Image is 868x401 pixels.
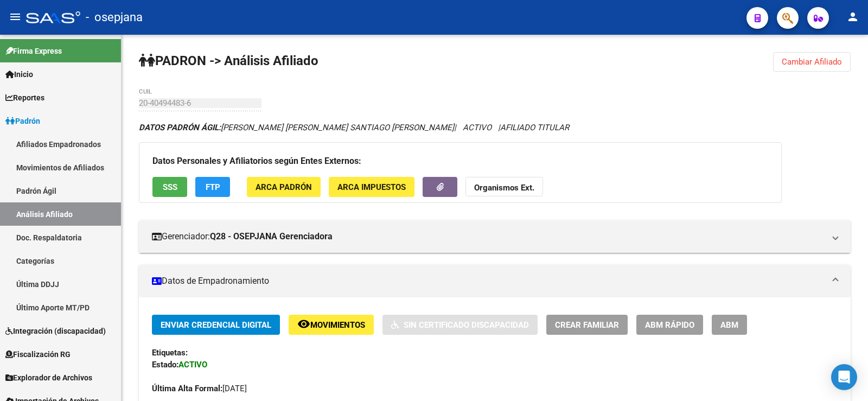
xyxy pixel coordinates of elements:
span: Reportes [5,92,44,104]
button: Sin Certificado Discapacidad [382,315,538,335]
button: Enviar Credencial Digital [152,315,280,335]
span: Inicio [5,68,33,80]
span: Fiscalización RG [5,348,71,360]
strong: Estado: [152,360,178,370]
i: | ACTIVO | [139,123,569,132]
span: ABM [720,320,738,330]
strong: DATOS PADRÓN ÁGIL: [139,123,221,132]
button: ABM Rápido [636,315,703,335]
mat-panel-title: Datos de Empadronamiento [152,275,825,287]
span: AFILIADO TITULAR [500,123,569,132]
button: Crear Familiar [546,315,628,335]
strong: ACTIVO [178,360,207,370]
span: Cambiar Afiliado [782,57,842,67]
span: Padrón [5,115,40,127]
strong: PADRON -> Análisis Afiliado [139,53,318,68]
span: [PERSON_NAME] [PERSON_NAME] SANTIAGO [PERSON_NAME] [139,123,454,132]
button: ABM [712,315,747,335]
button: SSS [152,177,187,197]
button: ARCA Impuestos [329,177,414,197]
span: ARCA Impuestos [337,182,406,192]
strong: Organismos Ext. [474,183,534,193]
strong: Q28 - OSEPJANA Gerenciadora [210,231,333,243]
button: Movimientos [289,315,374,335]
span: - osepjana [86,5,143,29]
button: Cambiar Afiliado [773,52,851,72]
span: Crear Familiar [555,320,619,330]
button: ARCA Padrón [247,177,321,197]
span: Explorador de Archivos [5,372,92,384]
strong: Etiquetas: [152,348,188,358]
button: FTP [195,177,230,197]
button: Organismos Ext. [465,177,543,197]
mat-icon: remove_red_eye [297,317,310,330]
span: ARCA Padrón [256,182,312,192]
span: Integración (discapacidad) [5,325,106,337]
span: Enviar Credencial Digital [161,320,271,330]
mat-icon: person [846,10,859,23]
span: Sin Certificado Discapacidad [404,320,529,330]
strong: Última Alta Formal: [152,384,222,393]
span: [DATE] [152,384,247,393]
span: Firma Express [5,45,62,57]
span: FTP [206,182,220,192]
mat-icon: menu [9,10,22,23]
span: SSS [163,182,177,192]
span: Movimientos [310,320,365,330]
mat-expansion-panel-header: Gerenciador:Q28 - OSEPJANA Gerenciadora [139,220,851,253]
mat-expansion-panel-header: Datos de Empadronamiento [139,265,851,297]
span: ABM Rápido [645,320,694,330]
div: Open Intercom Messenger [831,364,857,390]
h3: Datos Personales y Afiliatorios según Entes Externos: [152,154,768,169]
mat-panel-title: Gerenciador: [152,231,825,243]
